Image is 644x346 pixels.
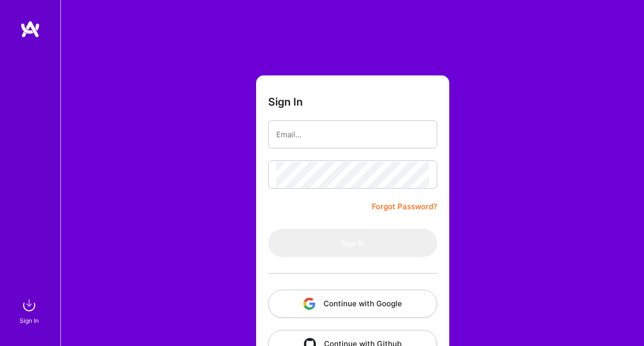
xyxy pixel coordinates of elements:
input: Email... [276,122,429,147]
img: icon [303,298,315,310]
img: sign in [19,295,39,315]
a: sign inSign In [21,295,39,326]
img: logo [20,20,40,38]
a: Forgot Password? [372,201,437,213]
button: Continue with Google [268,290,437,318]
button: Sign In [268,229,437,257]
h3: Sign In [268,96,303,108]
div: Sign In [20,315,39,326]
